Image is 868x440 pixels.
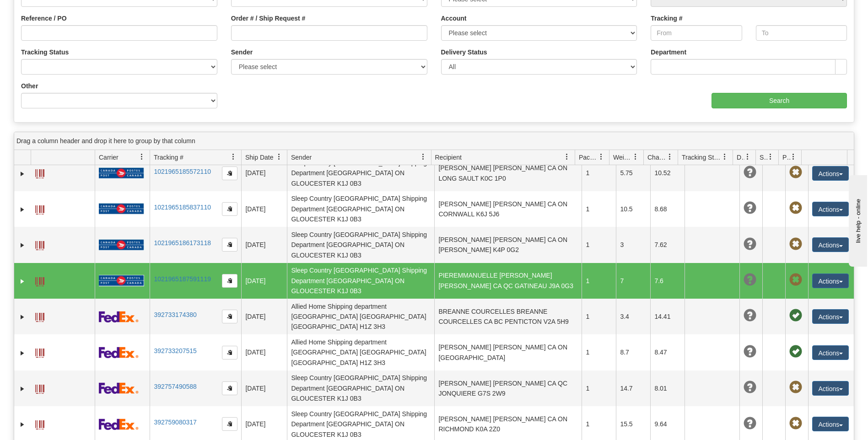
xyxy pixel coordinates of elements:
span: Delivery Status [737,153,744,162]
a: Weight filter column settings [628,149,643,165]
td: 8.01 [650,370,685,406]
button: Actions [812,237,849,252]
span: Unknown [744,309,756,322]
span: Sender [291,153,312,162]
button: Copy to clipboard [222,238,237,252]
td: Sleep Country [GEOGRAPHIC_DATA] Shipping Department [GEOGRAPHIC_DATA] ON GLOUCESTER K1J 0B3 [287,227,434,263]
a: Expand [18,384,27,393]
button: Copy to clipboard [222,310,237,323]
td: 10.52 [650,155,685,191]
div: grid grouping header [14,132,854,150]
a: Expand [18,241,27,250]
button: Copy to clipboard [222,346,237,360]
td: [PERSON_NAME] [PERSON_NAME] CA ON CORNWALL K6J 5J6 [434,191,582,227]
td: 7.6 [650,263,685,299]
span: Carrier [99,153,119,162]
a: Label [35,416,44,431]
a: Expand [18,277,27,286]
a: Shipment Issues filter column settings [763,149,778,165]
button: Copy to clipboard [222,417,237,431]
button: Actions [812,202,849,216]
a: Recipient filter column settings [559,149,575,165]
td: [DATE] [241,263,287,299]
a: Label [35,309,44,323]
td: Sleep Country [GEOGRAPHIC_DATA] Shipping Department [GEOGRAPHIC_DATA] ON GLOUCESTER K1J 0B3 [287,191,434,227]
label: Tracking Status [21,48,69,57]
span: Pickup Not Assigned [789,238,802,251]
a: Ship Date filter column settings [271,149,287,165]
img: 2 - FedEx Express® [99,382,139,394]
td: [PERSON_NAME] [PERSON_NAME] CA ON LONG SAULT K0C 1P0 [434,155,582,191]
td: [DATE] [241,227,287,263]
button: Actions [812,309,849,324]
span: Pickup Status [782,153,790,162]
td: 8.68 [650,191,685,227]
a: Expand [18,312,27,322]
td: 8.7 [616,334,650,370]
button: Copy to clipboard [222,166,237,180]
span: Charge [647,153,667,162]
td: 3 [616,227,650,263]
input: Search [712,93,847,108]
img: 20 - Canada Post [99,275,144,286]
button: Actions [812,274,849,288]
a: Charge filter column settings [662,149,678,165]
a: 392757490588 [154,383,196,390]
a: Label [35,201,44,216]
a: Packages filter column settings [593,149,609,165]
td: [DATE] [241,155,287,191]
span: Shipment Issues [760,153,767,162]
td: 8.47 [650,334,685,370]
span: Pickup Successfully created [789,309,802,322]
td: 1 [582,299,616,334]
a: 392759080317 [154,419,196,426]
span: Tracking Status [682,153,722,162]
a: 1021965185837110 [154,204,211,211]
a: 1021965185572110 [154,168,211,175]
a: Label [35,165,44,180]
label: Delivery Status [441,48,487,57]
a: Expand [18,420,27,429]
a: Expand [18,349,27,358]
button: Actions [812,166,849,181]
td: 1 [582,227,616,263]
td: [PERSON_NAME] [PERSON_NAME] CA ON [PERSON_NAME] K4P 0G2 [434,227,582,263]
a: Expand [18,205,27,214]
span: Weight [613,153,632,162]
td: 3.4 [616,299,650,334]
span: Pickup Not Assigned [789,166,802,179]
label: Sender [231,48,253,57]
img: 2 - FedEx Express® [99,311,139,322]
label: Order # / Ship Request # [231,14,306,23]
span: Packages [579,153,598,162]
td: 10.5 [616,191,650,227]
td: 7 [616,263,650,299]
img: 2 - FedEx Express® [99,347,139,358]
span: Pickup Not Assigned [789,274,802,286]
td: 14.41 [650,299,685,334]
a: Sender filter column settings [415,149,431,165]
label: Department [651,48,686,57]
td: Sleep Country [GEOGRAPHIC_DATA] Shipping Department [GEOGRAPHIC_DATA] ON GLOUCESTER K1J 0B3 [287,263,434,299]
button: Actions [812,345,849,360]
button: Copy to clipboard [222,202,237,216]
a: Label [35,381,44,395]
td: 1 [582,155,616,191]
span: Pickup Successfully created [789,345,802,358]
label: Account [441,14,467,23]
span: Tracking # [154,153,183,162]
td: Allied Home Shipping department [GEOGRAPHIC_DATA] [GEOGRAPHIC_DATA] [GEOGRAPHIC_DATA] H1Z 3H3 [287,299,434,334]
td: 1 [582,334,616,370]
td: 14.7 [616,370,650,406]
a: Label [35,344,44,359]
a: 1021965186173118 [154,239,211,247]
td: 5.75 [616,155,650,191]
a: 392733207515 [154,347,196,354]
label: Tracking # [651,14,682,23]
td: 1 [582,191,616,227]
a: Label [35,237,44,252]
button: Copy to clipboard [222,381,237,395]
img: 2 - FedEx Express® [99,419,139,430]
td: Sleep Country [GEOGRAPHIC_DATA] Shipping Department [GEOGRAPHIC_DATA] ON GLOUCESTER K1J 0B3 [287,155,434,191]
td: [DATE] [241,299,287,334]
